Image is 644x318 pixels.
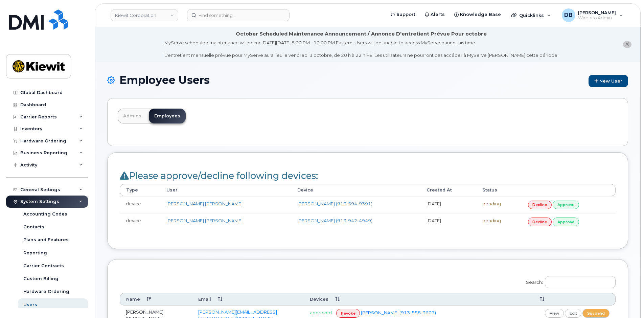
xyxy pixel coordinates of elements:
[149,109,186,123] a: Employees
[528,218,552,226] a: decline
[476,196,522,213] td: pending
[527,293,616,305] th: : activate to sort column ascending
[553,218,579,226] a: approve
[236,30,487,38] div: October Scheduled Maintenance Announcement / Annonce D'entretient Prévue Pour octobre
[120,213,160,230] td: device
[565,309,582,317] a: edit
[589,75,628,87] a: New User
[528,201,552,209] a: decline
[582,309,609,317] a: suspend
[160,184,291,196] th: User
[192,293,303,305] th: Email: activate to sort column ascending
[476,184,522,196] th: Status
[623,41,631,48] button: close notification
[545,276,616,288] input: Search:
[420,196,476,213] td: [DATE]
[545,309,564,317] a: view
[304,293,527,305] th: Devices: activate to sort column ascending
[120,184,160,196] th: Type
[310,310,332,315] span: approved
[166,218,243,223] a: [PERSON_NAME].[PERSON_NAME]
[361,310,436,315] a: [PERSON_NAME] (913-558-3607)
[336,309,360,317] a: revoke
[615,289,639,313] iframe: Messenger Launcher
[297,218,372,223] a: [PERSON_NAME] (913-942-4949)
[164,40,558,59] div: MyServe scheduled maintenance will occur [DATE][DATE] 8:00 PM - 10:00 PM Eastern. Users will be u...
[420,184,476,196] th: Created At
[420,213,476,230] td: [DATE]
[522,272,616,291] label: Search:
[120,196,160,213] td: device
[476,213,522,230] td: pending
[553,201,579,209] a: approve
[118,109,147,123] a: Admins
[107,74,628,87] h1: Employee Users
[291,184,420,196] th: Device
[166,201,243,206] a: [PERSON_NAME].[PERSON_NAME]
[297,201,372,206] a: [PERSON_NAME] (913-594-9391)
[120,171,616,181] h2: Please approve/decline following devices:
[120,293,192,305] th: Name: activate to sort column descending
